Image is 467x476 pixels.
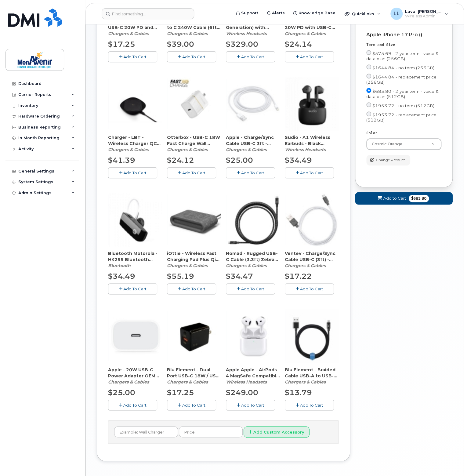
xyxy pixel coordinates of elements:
[355,192,453,205] button: Add to Cart $683.80
[167,193,221,247] img: accessory36554.JPG
[285,272,312,281] span: $17.22
[226,400,275,410] button: Add To Cart
[226,167,275,178] button: Add To Cart
[226,51,275,62] button: Add To Cart
[108,283,157,294] button: Add To Cart
[285,40,312,49] span: $24.14
[285,263,326,268] em: Chargers & Cables
[167,147,208,152] em: Chargers & Cables
[226,18,280,37] div: Apple AirPods Pro (2nd Generation) with Magsafe and USB-C charging case - White (CAHEBE000059)
[108,379,149,384] em: Chargers & Cables
[226,283,275,294] button: Add To Cart
[182,286,205,291] span: Add To Cart
[108,147,149,152] em: Chargers & Cables
[405,9,442,14] span: Laval [PERSON_NAME]
[108,250,162,269] div: Bluetooth Motorola - HK255 Bluetooth Headset (CABTBE000046)
[285,400,334,410] button: Add To Cart
[108,31,149,36] em: Chargers & Cables
[123,402,147,407] span: Add To Cart
[300,170,323,175] span: Add To Cart
[167,134,221,153] div: Otterbox - USB-C 18W Fast Charge Wall Adapter - White (CAHCAP000074)
[167,77,221,131] img: accessory36681.JPG
[102,8,194,19] input: Find something...
[108,388,135,397] span: $25.00
[262,7,289,19] a: Alerts
[167,379,208,384] em: Chargers & Cables
[226,366,280,379] span: Apple Apple - AirPods 4 MagSafe Compatible with Noise Cancellation and USB-C Charging Case - (CAH...
[366,88,371,93] input: $683.80 - 2 year term - voice & data plan (512GB)
[226,147,267,152] em: Chargers & Cables
[285,309,339,363] img: accessory36348.JPG
[108,272,135,281] span: $34.49
[376,157,405,163] span: Change Product
[167,366,221,385] div: Blu Element - Dual Port USB-C 18W / USB-A 3A Wall Adapter - Black (Bulk) (CAHCPZ000077)
[108,156,135,165] span: $41.39
[108,263,131,268] em: Bluetooth
[241,402,264,407] span: Add To Cart
[167,18,221,37] div: Apple - iPhone USB-C to C 240W Cable (6ft) - White (CAMIPZ000304)
[167,250,221,263] span: iOttie - Wireless Fast Charging Pad Plus Qi (10W) - Grey (CAHCLI000064)
[167,400,216,410] button: Add To Cart
[167,366,221,379] span: Blu Element - Dual Port USB-C 18W / USB-A 3A Wall Adapter - Black (Bulk) (CAHCPZ000077)
[366,32,441,38] div: Apple iPhone 17 Pro ()
[182,402,205,407] span: Add To Cart
[108,18,162,37] div: Wall Charger Dual USB-C 20W PD and USB-A Bulk (For iPhones) - White (CAHCBE000086)
[226,263,267,268] em: Chargers & Cables
[114,426,178,437] input: Example: Wall Charger
[167,40,194,49] span: $39.00
[167,263,208,268] em: Chargers & Cables
[299,10,335,16] span: Knowledge Base
[108,77,162,131] img: accessory36405.JPG
[167,31,208,36] em: Chargers & Cables
[167,51,216,62] button: Add To Cart
[285,134,339,147] span: Sudio - A1 Wireless Earbuds - Black (CAHEBE000061)
[366,74,371,78] input: $1644.84 - replacement price (256GB)
[285,167,334,178] button: Add To Cart
[226,134,280,147] span: Apple - Charge/Sync Cable USB-C 3ft - White (CAMIPZ000168)
[167,134,221,147] span: Otterbox - USB-C 18W Fast Charge Wall Adapter - White (CAHCAP000074)
[300,54,323,59] span: Add To Cart
[108,167,157,178] button: Add To Cart
[167,250,221,269] div: iOttie - Wireless Fast Charging Pad Plus Qi (10W) - Grey (CAHCLI000064)
[226,77,280,131] img: accessory36546.JPG
[285,134,339,153] div: Sudio - A1 Wireless Earbuds - Black (CAHEBE000061)
[285,379,326,384] em: Chargers & Cables
[226,250,280,263] span: Nomad - Rugged USB-C Cable (3.3ft) Zebra (CAMIBE000170)
[241,170,264,175] span: Add To Cart
[386,8,452,20] div: Laval Lai Yoon Hin
[123,170,147,175] span: Add To Cart
[366,50,371,55] input: $575.69 - 2 year term - voice & data plan (256GB)
[226,250,280,269] div: Nomad - Rugged USB-C Cable (3.3ft) Zebra (CAMIBE000170)
[226,309,280,363] img: accessory36513.JPG
[340,8,385,20] div: Quicklinks
[367,139,441,150] a: Cosmic Orange
[123,54,147,59] span: Add To Cart
[108,309,162,363] img: accessory36680.JPG
[393,10,400,17] span: LL
[108,134,162,147] span: Charger - LBT - Wireless Charger QC 2.0 15W (CAHCLI000058)
[108,134,162,153] div: Charger - LBT - Wireless Charger QC 2.0 15W (CAHCLI000058)
[226,40,258,49] span: $329.00
[226,156,253,165] span: $25.00
[366,42,441,48] div: Term and Size
[285,77,339,131] img: accessory36654.JPG
[372,142,403,146] span: Cosmic Orange
[366,111,371,116] input: $1953.72 - replacement price (512GB)
[285,283,334,294] button: Add To Cart
[226,134,280,153] div: Apple - Charge/Sync Cable USB-C 3ft - White (CAMIPZ000168)
[226,193,280,247] img: accessory36548.JPG
[167,309,221,363] img: accessory36707.JPG
[300,402,323,407] span: Add To Cart
[179,426,243,437] input: Price
[285,18,339,37] div: Blu Element - USB-C 20W PD with USB-C Cable 4ft Wall Charger - Black (CAHCPZ000096)
[226,388,258,397] span: $249.00
[409,195,429,202] span: $683.80
[108,193,162,247] img: accessory36212.JPG
[285,388,312,397] span: $13.79
[226,366,280,385] div: Apple Apple - AirPods 4 MagSafe Compatible with Noise Cancellation and USB-C Charging Case - (CAH...
[108,40,135,49] span: $17.25
[108,366,162,385] div: Apple - 20W USB-C Power Adapter OEM [No Cable] - White (CAHCAP000073)
[167,156,194,165] span: $24.12
[366,155,410,165] button: Change Product
[241,54,264,59] span: Add To Cart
